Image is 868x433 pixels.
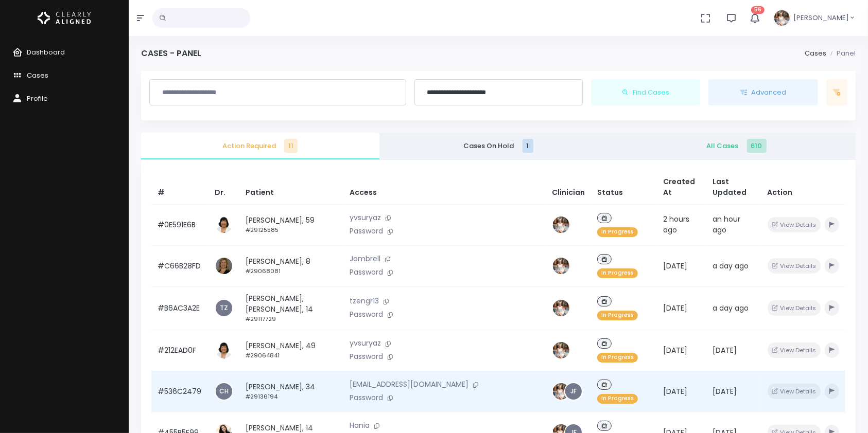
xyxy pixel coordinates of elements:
p: yvsuryaz [350,212,540,224]
span: [DATE] [663,345,687,355]
a: JF [565,383,582,400]
span: In Progress [597,394,638,404]
td: #C66B28FD [151,245,209,286]
span: Cases On Hold [388,141,610,151]
td: #B6AC3A2E [151,286,209,330]
span: [DATE] [713,386,737,396]
p: tzengr13 [350,296,540,307]
span: a day ago [713,303,749,313]
p: Password [350,267,540,278]
small: #29117729 [246,315,276,323]
a: Cases [805,48,826,58]
span: 2 hours ago [663,214,689,235]
a: CH [216,383,232,400]
td: [PERSON_NAME], 8 [239,245,343,286]
span: All Cases [626,141,847,151]
p: Password [350,392,540,404]
button: View Details [768,384,821,399]
button: View Details [768,342,821,357]
span: a day ago [713,261,749,271]
small: #29064841 [246,351,280,359]
p: [EMAIL_ADDRESS][DOMAIN_NAME] [350,379,540,390]
th: Last Updated [706,170,761,205]
p: Password [350,226,540,237]
span: 610 [747,139,767,153]
th: Clinician [546,170,591,205]
span: 11 [284,139,298,153]
th: Access [343,170,546,205]
span: 1 [523,139,533,153]
p: Jombrell [350,254,540,265]
a: TZ [216,300,232,316]
td: [PERSON_NAME], 59 [239,204,343,245]
h4: Cases - Panel [141,48,201,58]
span: [DATE] [663,303,687,313]
th: Created At [657,170,706,205]
span: Profile [27,94,48,103]
th: Dr. [209,170,239,205]
span: [DATE] [663,261,687,271]
span: Action Required [149,141,371,151]
td: #536C2479 [151,371,209,412]
li: Panel [826,48,856,59]
p: Password [350,351,540,363]
span: Dashboard [27,47,65,57]
small: #29136194 [246,392,277,401]
span: 56 [751,6,765,14]
span: [DATE] [663,386,687,396]
button: Advanced [708,79,818,106]
p: Hania [350,420,540,431]
span: [DATE] [713,345,737,355]
td: #0E591E6B [151,204,209,245]
span: In Progress [597,311,638,320]
span: Cases [27,70,48,80]
button: Find Cases [591,79,701,106]
span: In Progress [597,353,638,363]
td: #212EAD0F [151,330,209,371]
span: [PERSON_NAME] [793,13,849,23]
span: In Progress [597,268,638,278]
p: Password [350,309,540,320]
p: yvsuryaz [350,338,540,349]
td: [PERSON_NAME], [PERSON_NAME], 14 [239,286,343,330]
button: View Details [768,300,821,315]
span: In Progress [597,227,638,237]
th: Status [591,170,657,205]
td: [PERSON_NAME], 34 [239,371,343,412]
th: # [151,170,209,205]
span: an hour ago [713,214,740,235]
small: #29068081 [246,267,281,275]
th: Patient [239,170,343,205]
img: Header Avatar [773,9,791,27]
img: Logo Horizontal [38,7,91,29]
button: View Details [768,258,821,273]
td: [PERSON_NAME], 49 [239,330,343,371]
button: View Details [768,217,821,232]
small: #29125585 [246,226,279,234]
th: Action [761,170,845,205]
